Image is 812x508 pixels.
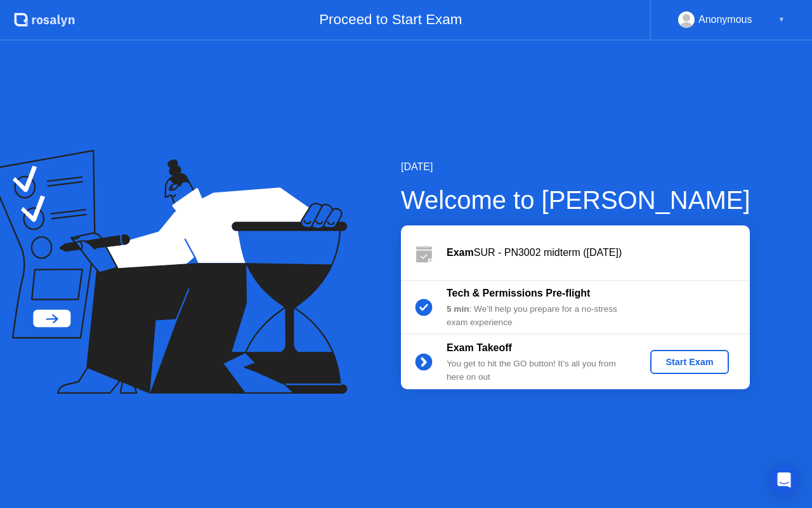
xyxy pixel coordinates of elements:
[655,357,723,367] div: Start Exam
[401,159,750,175] div: [DATE]
[447,358,629,384] div: You get to hit the GO button! It’s all you from here on out
[447,303,629,329] div: : We’ll help you prepare for a no-stress exam experience
[447,288,590,298] b: Tech & Permissions Pre-flight
[447,247,474,258] b: Exam
[447,304,469,314] b: 5 min
[401,181,750,219] div: Welcome to [PERSON_NAME]
[447,245,750,260] div: SUR - PN3002 midterm ([DATE])
[650,350,728,374] button: Start Exam
[778,11,785,28] div: ▼
[769,465,799,495] div: Open Intercom Messenger
[698,11,752,28] div: Anonymous
[447,342,512,353] b: Exam Takeoff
